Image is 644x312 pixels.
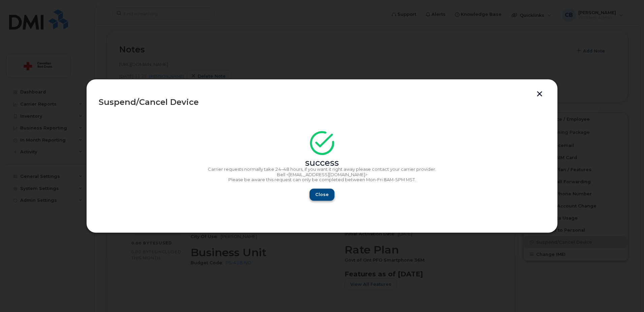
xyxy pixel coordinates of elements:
button: Close [310,189,334,201]
span: Close [315,191,329,198]
p: Carrier requests normally take 24–48 hours, if you want it right away please contact your carrier... [99,167,545,172]
p: Bell <[EMAIL_ADDRESS][DOMAIN_NAME]> [99,172,545,178]
div: success [99,160,545,166]
p: Please be aware this request can only be completed between Mon-Fri 8AM-5PM MST. [99,177,545,183]
div: Suspend/Cancel Device [99,98,545,106]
